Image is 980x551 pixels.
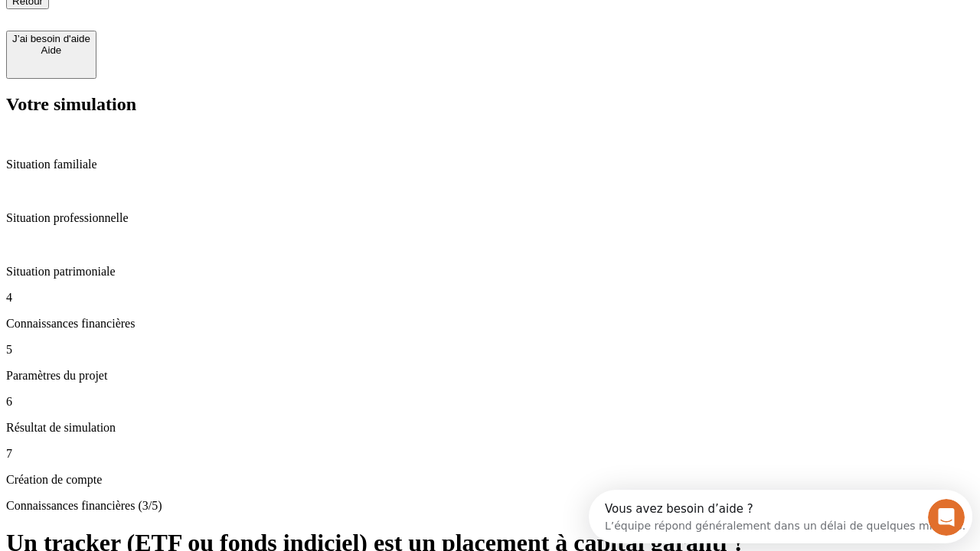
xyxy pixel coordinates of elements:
iframe: Intercom live chat discovery launcher [589,490,972,543]
div: J’ai besoin d'aide [12,33,90,44]
div: Ouvrir le Messenger Intercom [6,6,422,48]
div: Vous avez besoin d’aide ? [16,13,377,25]
p: Connaissances financières [6,317,974,331]
div: L’équipe répond généralement dans un délai de quelques minutes. [16,25,377,41]
p: 7 [6,447,974,461]
p: Connaissances financières (3/5) [6,499,974,513]
p: Création de compte [6,473,974,487]
p: Situation familiale [6,158,974,171]
button: J’ai besoin d'aideAide [6,31,96,79]
p: Paramètres du projet [6,369,974,383]
p: Situation patrimoniale [6,265,974,279]
p: Situation professionnelle [6,211,974,225]
p: Résultat de simulation [6,421,974,435]
p: 4 [6,291,974,305]
p: 6 [6,395,974,409]
div: Aide [12,44,90,56]
h2: Votre simulation [6,94,974,115]
p: 5 [6,343,974,357]
iframe: Intercom live chat [928,499,965,536]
